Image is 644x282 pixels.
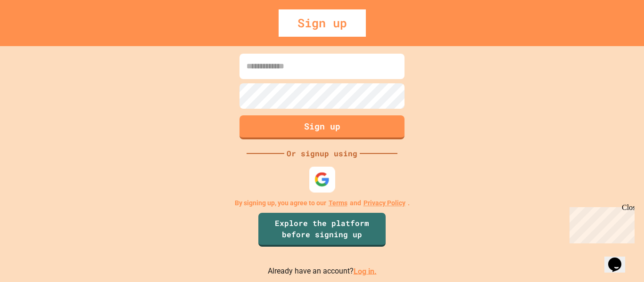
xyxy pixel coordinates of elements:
p: Already have an account? [268,266,377,277]
iframe: chat widget [604,244,635,273]
div: Sign up [279,9,366,37]
a: Log in. [354,266,377,275]
button: Sign up [239,115,405,139]
iframe: chat widget [566,203,635,243]
p: By signing up, you agree to our and . [235,198,410,208]
a: Privacy Policy [363,198,405,208]
img: google-icon.svg [314,171,330,187]
div: Chat with us now!Close [4,4,65,60]
div: Or signup using [284,148,360,159]
a: Terms [329,198,347,208]
a: Explore the platform before signing up [258,213,386,247]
